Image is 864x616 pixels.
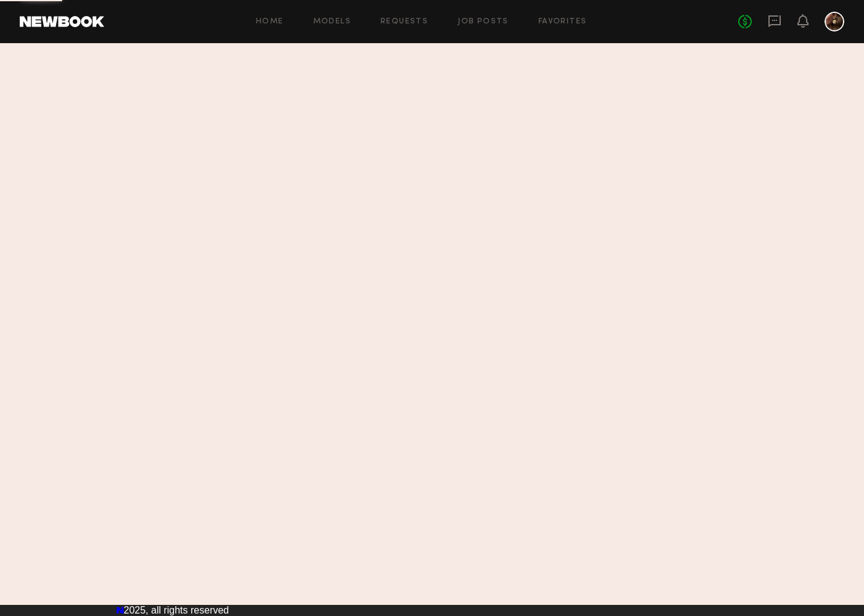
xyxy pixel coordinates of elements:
[256,18,284,26] a: Home
[381,18,428,26] a: Requests
[538,18,587,26] a: Favorites
[458,18,509,26] a: Job Posts
[124,605,229,615] span: 2025, all rights reserved
[313,18,351,26] a: Models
